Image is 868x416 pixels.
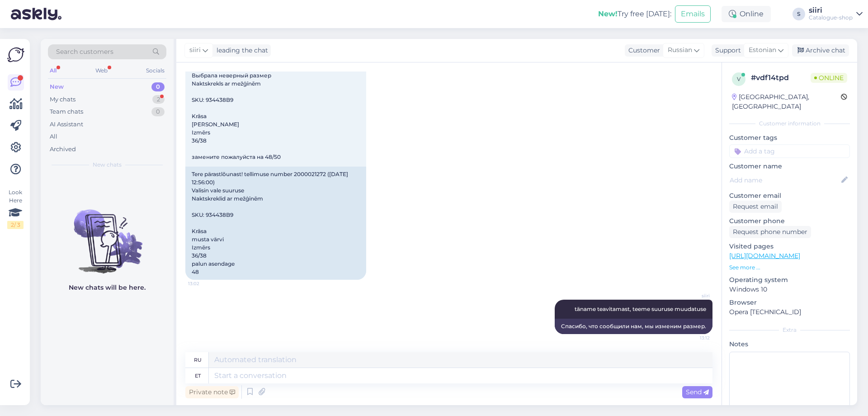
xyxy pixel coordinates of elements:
[575,306,706,312] span: täname teavitamast, teeme suuruse muudatuse
[50,120,83,129] div: AI Assistant
[7,188,24,229] div: Look Here
[69,283,146,292] p: New chats will be here.
[189,45,201,55] span: siiri
[144,65,166,77] div: Socials
[213,46,268,55] div: leading the chat
[729,226,811,238] div: Request phone number
[188,280,222,287] span: 13:02
[185,386,239,398] div: Private note
[729,252,800,260] a: [URL][DOMAIN_NAME]
[686,388,709,396] span: Send
[729,298,850,307] p: Browser
[50,82,64,91] div: New
[737,76,741,82] span: v
[749,45,776,55] span: Estonian
[48,65,58,77] div: All
[729,307,850,317] p: Opera [TECHNICAL_ID]
[729,120,850,128] div: Customer information
[94,65,109,77] div: Web
[555,319,712,334] div: Спасибо, что сообщили нам, мы изменим размер.
[7,221,24,229] div: 2 / 3
[729,242,850,251] p: Visited pages
[729,144,850,158] input: Add a tag
[676,335,710,341] span: 13:12
[729,162,850,171] p: Customer name
[625,46,660,55] div: Customer
[811,73,847,83] span: Online
[195,368,201,383] div: et
[50,95,75,104] div: My chats
[668,45,692,55] span: Russian
[729,191,850,201] p: Customer email
[729,201,782,213] div: Request email
[50,132,57,141] div: All
[729,326,850,334] div: Extra
[185,167,366,280] div: Tere pärastlõunast! tellimuse number 2000021272 ([DATE] 12:56:00) Valisin vale suuruse Naktskrekl...
[93,161,122,169] span: New chats
[598,9,671,19] div: Try free [DATE]:
[151,82,165,91] div: 0
[50,145,76,154] div: Archived
[152,95,165,104] div: 2
[41,193,174,275] img: No chats
[729,263,850,272] p: See more ...
[7,46,24,63] img: Askly Logo
[729,339,850,349] p: Notes
[809,14,853,21] div: Catalogue-shop
[732,92,841,111] div: [GEOGRAPHIC_DATA], [GEOGRAPHIC_DATA]
[729,275,850,285] p: Operating system
[809,7,863,21] a: siiriCatalogue-shop
[729,216,850,226] p: Customer phone
[712,46,741,55] div: Support
[729,285,850,294] p: Windows 10
[751,72,811,83] div: # vdf14tpd
[50,107,83,116] div: Team chats
[598,10,618,18] b: New!
[793,8,805,20] div: S
[809,7,853,14] div: siiri
[675,5,711,23] button: Emails
[676,292,710,299] span: siiri
[151,107,165,116] div: 0
[194,352,202,368] div: ru
[56,47,113,57] span: Search customers
[722,6,771,22] div: Online
[730,175,840,185] input: Add name
[729,133,850,143] p: Customer tags
[792,44,849,57] div: Archive chat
